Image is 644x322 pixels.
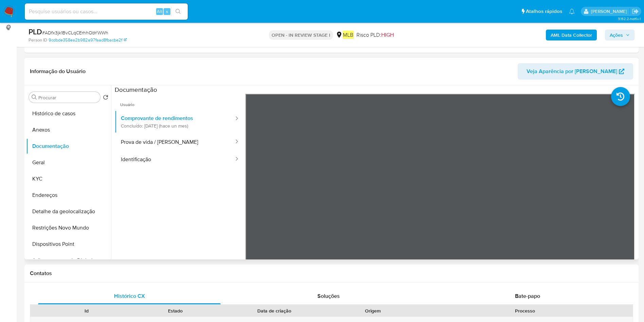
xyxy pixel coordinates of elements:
[605,30,634,40] button: Ações
[26,105,111,122] button: Histórico de casos
[166,8,168,15] span: s
[29,37,47,43] b: Person ID
[317,292,340,300] span: Soluções
[26,138,111,154] button: Documentação
[26,122,111,138] button: Anexos
[569,9,575,14] a: Notificações
[30,270,633,277] h1: Contatos
[610,30,623,40] span: Ações
[632,8,639,15] a: Sair
[422,307,628,314] div: Processo
[26,187,111,203] button: Endereços
[551,30,592,40] b: AML Data Collector
[333,307,413,314] div: Origem
[527,63,617,80] span: Veja Aparência por [PERSON_NAME]
[26,220,111,236] button: Restrições Novo Mundo
[618,16,641,21] span: 3.152.2-hotfix-1
[49,37,127,43] a: 9cdbde358ea2b982a97faad8fbacbe2f
[381,31,394,39] span: HIGH
[47,307,126,314] div: Id
[26,252,111,269] button: Adiantamentos de Dinheiro
[114,292,145,300] span: Histórico CX
[30,68,86,75] h1: Informação do Usuário
[546,30,597,40] button: AML Data Collector
[26,171,111,187] button: KYC
[225,307,324,314] div: Data de criação
[269,30,333,40] p: OPEN - IN REVIEW STAGE I
[136,307,215,314] div: Estado
[38,95,97,101] input: Procurar
[32,95,37,100] button: Procurar
[29,26,42,37] b: PLD
[25,7,188,16] input: Pesquise usuários ou casos...
[42,29,108,36] span: # ADfx3jk1BvCLqCErhhObYWWh
[343,31,354,39] em: MLB
[26,154,111,171] button: Geral
[26,236,111,252] button: Dispositivos Point
[157,8,162,15] span: Alt
[526,8,562,15] span: Atalhos rápidos
[103,95,108,102] button: Retornar ao pedido padrão
[515,292,540,300] span: Bate-papo
[591,8,629,15] p: juliane.miranda@mercadolivre.com
[356,31,394,39] span: Risco PLD:
[26,203,111,220] button: Detalhe da geolocalização
[518,63,633,80] button: Veja Aparência por [PERSON_NAME]
[171,7,185,16] button: search-icon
